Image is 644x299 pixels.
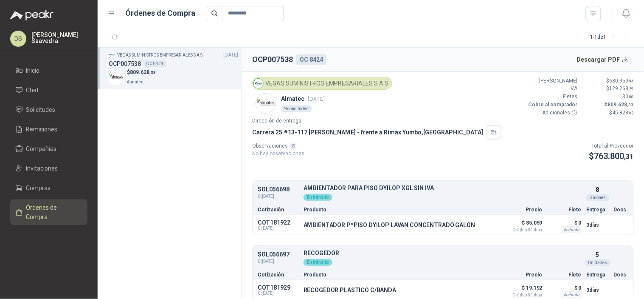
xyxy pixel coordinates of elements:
[627,103,634,107] span: ,33
[304,194,332,201] div: En tránsito
[296,54,326,65] div: OC 8424
[583,77,634,85] p: $
[610,85,634,91] span: 129.268
[26,66,40,75] span: Inicio
[258,226,298,231] span: C: [DATE]
[610,78,634,84] span: 680.359
[109,51,115,58] img: Company Logo
[10,31,26,47] div: DS
[614,272,628,277] p: Docs
[143,60,167,67] div: OC 8424
[629,79,634,83] span: ,94
[258,193,298,200] span: C: [DATE]
[583,109,634,117] p: $
[527,101,578,109] p: Cobro al comprador
[10,121,87,137] a: Remisiones
[594,151,634,161] span: 763.800
[304,222,475,228] p: AMBIENTADOR P*PISO DYILOP LAVAN CONCENTRADO GALÓN
[109,70,124,85] img: Company Logo
[614,207,628,212] p: Docs
[10,63,87,79] a: Inicio
[500,218,543,232] p: $ 85.059
[117,52,202,59] p: VEGAS SUMINISTROS EMPRESARIALES S A S
[258,258,298,265] span: C: [DATE]
[252,142,304,150] p: Observaciones
[500,272,543,277] p: Precio
[258,251,298,258] p: SOL056697
[223,51,238,59] span: [DATE]
[26,125,58,134] span: Remisiones
[527,109,578,117] p: Adicionales
[109,59,141,68] h3: OCP007538
[587,272,609,277] p: Entrega
[583,93,634,101] p: $
[31,32,87,44] p: [PERSON_NAME] Saavedra
[583,85,634,93] p: $
[10,10,53,20] img: Logo peakr
[256,94,276,113] img: Company Logo
[562,226,582,233] div: Incluido
[500,228,543,232] span: Crédito 30 días
[127,68,156,77] p: $
[562,291,582,298] div: Incluido
[500,293,543,297] span: Crédito 30 días
[527,77,578,85] p: [PERSON_NAME]
[572,51,634,68] button: Descargar PDF
[548,218,582,228] p: $ 0
[130,69,156,75] span: 809.628
[281,94,325,103] p: Almatec
[252,77,392,90] div: VEGAS SUMINISTROS EMPRESARIALES S A S
[629,94,634,99] span: ,00
[527,93,578,101] p: Fletes
[258,219,298,226] p: COT181922
[591,31,634,44] div: 1 - 1 de 1
[583,101,634,109] p: $
[608,102,634,108] span: 809.628
[589,142,634,150] p: Total al Proveedor
[26,105,56,114] span: Solicitudes
[126,7,196,19] h1: Órdenes de Compra
[613,110,634,116] span: 45.828
[587,285,609,295] p: 3 días
[304,259,332,266] div: En tránsito
[258,291,298,296] span: C: [DATE]
[127,80,143,84] span: Almatec
[10,160,87,177] a: Invitaciones
[304,272,495,277] p: Producto
[304,250,582,256] p: RECOGEDOR
[548,272,582,277] p: Flete
[258,207,298,212] p: Cotización
[624,153,634,161] span: ,31
[26,85,39,95] span: Chat
[252,128,484,137] p: Carrera 25 #13-117 [PERSON_NAME] - frente a Rimax Yumbo , [GEOGRAPHIC_DATA]
[548,207,582,212] p: Flete
[252,54,293,65] h2: OCP007538
[10,102,87,118] a: Solicitudes
[10,141,87,157] a: Compañías
[258,272,298,277] p: Cotización
[26,144,57,154] span: Compañías
[596,250,599,259] p: 5
[626,94,634,100] span: 0
[589,150,634,163] p: $
[596,185,599,194] p: 8
[26,164,58,173] span: Invitaciones
[10,82,87,98] a: Chat
[586,194,610,201] div: Galones
[587,220,609,230] p: 3 días
[254,79,263,88] img: Company Logo
[308,96,325,102] span: [DATE]
[258,186,298,193] p: SOL056698
[548,283,582,293] p: $ 0
[500,283,543,297] p: $ 19.192
[585,259,611,266] div: Unidades
[500,207,543,212] p: Precio
[527,85,578,93] p: IVA
[587,207,609,212] p: Entrega
[281,105,312,112] div: 9 solicitudes
[109,51,238,86] a: Company LogoVEGAS SUMINISTROS EMPRESARIALES S A S[DATE] OCP007538OC 8424Company Logo$809.628,33Al...
[258,284,298,291] p: COT181929
[10,199,87,225] a: Órdenes de Compra
[26,203,79,222] span: Órdenes de Compra
[10,180,87,196] a: Compras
